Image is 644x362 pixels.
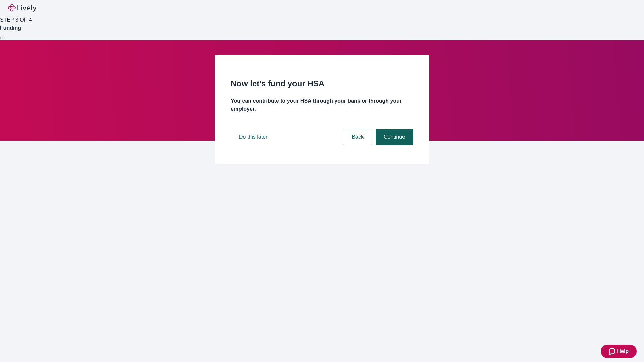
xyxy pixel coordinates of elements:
h4: You can contribute to your HSA through your bank or through your employer. [231,97,413,113]
img: Lively [8,4,36,12]
svg: Zendesk support icon [609,347,617,355]
span: Help [617,347,629,355]
button: Do this later [231,129,275,145]
button: Continue [376,129,413,145]
button: Zendesk support iconHelp [601,345,637,358]
button: Back [343,129,372,145]
h2: Now let’s fund your HSA [231,78,413,90]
